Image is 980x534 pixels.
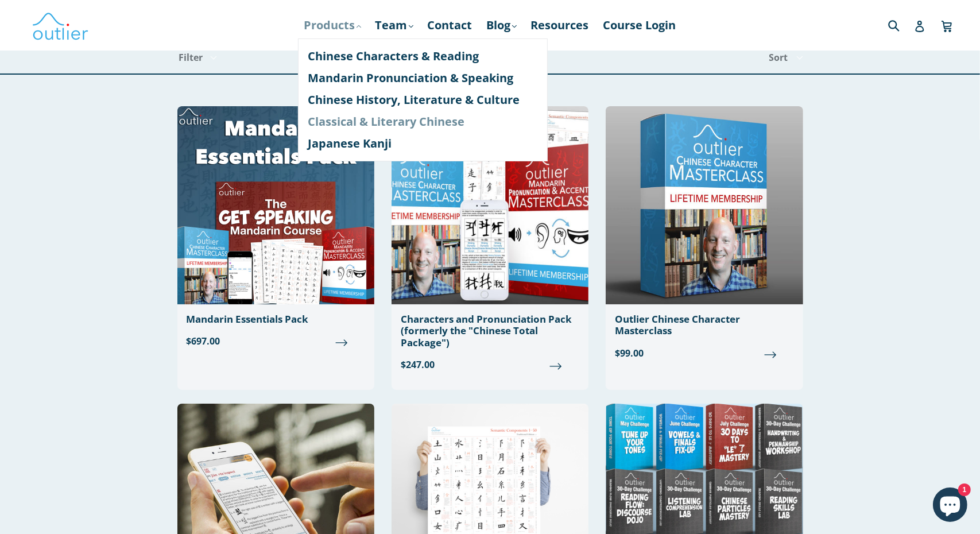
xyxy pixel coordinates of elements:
img: Mandarin Essentials Pack [177,106,374,304]
input: Search [885,13,917,37]
img: Chinese Total Package Outlier Linguistics [392,106,588,304]
div: Mandarin Essentials Pack [187,314,365,325]
a: Blog [481,15,522,36]
span: $99.00 [615,346,793,360]
a: Mandarin Pronunciation & Speaking [308,67,537,89]
span: $247.00 [401,358,579,372]
a: Team [370,15,419,36]
a: Japanese Kanji [308,133,537,154]
a: Characters and Pronunciation Pack (formerly the "Chinese Total Package") $247.00 [392,106,588,381]
a: Chinese History, Literature & Culture [308,89,537,111]
a: Chinese Characters & Reading [308,45,537,67]
img: Outlier Chinese Character Masterclass Outlier Linguistics [606,106,803,304]
a: Resources [525,15,595,36]
a: Contact [422,15,478,36]
img: Outlier Linguistics [32,9,89,42]
a: Outlier Chinese Character Masterclass $99.00 [606,106,803,369]
span: $697.00 [187,334,365,348]
div: Outlier Chinese Character Masterclass [615,314,793,337]
inbox-online-store-chat: Shopify online store chat [929,487,971,525]
div: Characters and Pronunciation Pack (formerly the "Chinese Total Package") [401,314,579,349]
a: Mandarin Essentials Pack $697.00 [177,106,374,357]
a: Classical & Literary Chinese [308,111,537,133]
a: Course Login [598,15,682,36]
a: Products [299,15,367,36]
